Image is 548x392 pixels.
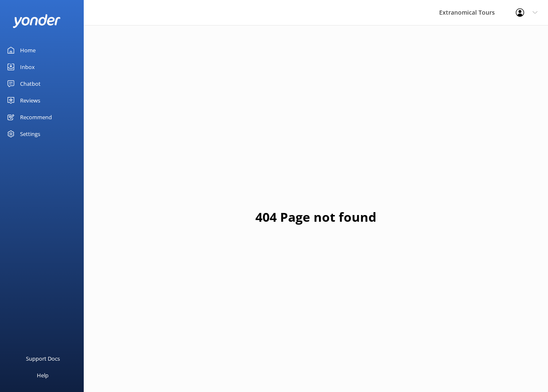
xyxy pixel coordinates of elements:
div: Home [20,42,36,59]
div: Chatbot [20,75,41,92]
div: Help [37,367,49,384]
div: Recommend [20,109,52,126]
img: yonder-white-logo.png [13,14,61,28]
div: Support Docs [26,350,60,367]
div: Inbox [20,59,35,75]
div: Settings [20,126,40,142]
div: Reviews [20,92,40,109]
h1: 404 Page not found [255,207,376,227]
